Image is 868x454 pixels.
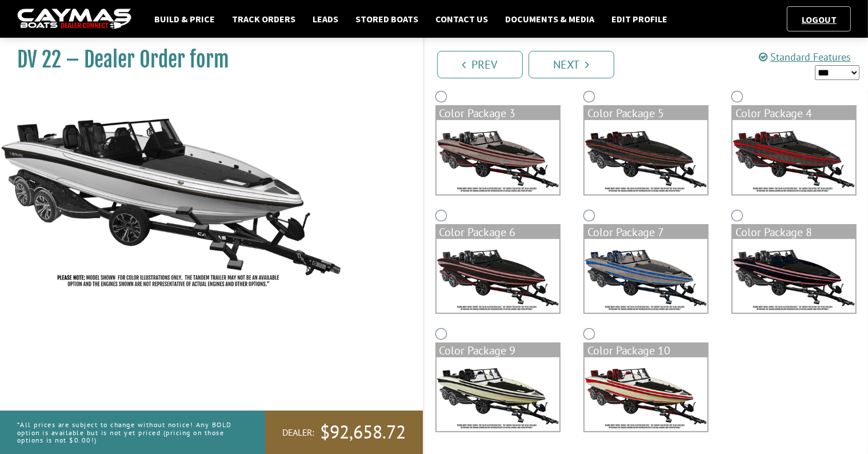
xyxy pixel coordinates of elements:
[17,47,394,73] h1: DV 22 – Dealer Order form
[733,239,855,313] img: color_package_369.png
[265,411,423,454] a: Dealer:$92,658.72
[320,420,406,444] span: $92,658.72
[430,11,494,26] a: Contact Us
[17,9,131,30] img: caymas-dealer-connect-2ed40d3bc7270c1d8d7ffb4b79bf05adc795679939227970def78ec6f6c03838.gif
[226,11,301,26] a: Track Orders
[350,11,424,26] a: Stored Boats
[307,11,344,26] a: Leads
[437,239,559,313] img: color_package_367.png
[733,120,855,194] img: color_package_366.png
[437,344,559,357] div: Color Package 9
[585,106,707,120] div: Color Package 5
[282,427,314,439] span: Dealer:
[759,50,851,63] a: Standard Features
[585,225,707,239] div: Color Package 7
[606,11,673,26] a: Edit Profile
[796,14,842,25] a: Logout
[149,11,221,26] a: Build & Price
[529,51,614,78] a: Next
[437,120,559,194] img: color_package_364.png
[585,120,707,194] img: color_package_365.png
[585,357,707,431] img: color_package_371.png
[437,51,523,78] a: Prev
[585,344,707,357] div: Color Package 10
[437,106,559,120] div: Color Package 3
[17,415,239,449] p: *All prices are subject to change without notice! Any BOLD option is available but is not yet pri...
[499,11,600,26] a: Documents & Media
[733,225,855,239] div: Color Package 8
[437,357,559,431] img: color_package_370.png
[733,106,855,120] div: Color Package 4
[585,239,707,313] img: color_package_368.png
[437,225,559,239] div: Color Package 6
